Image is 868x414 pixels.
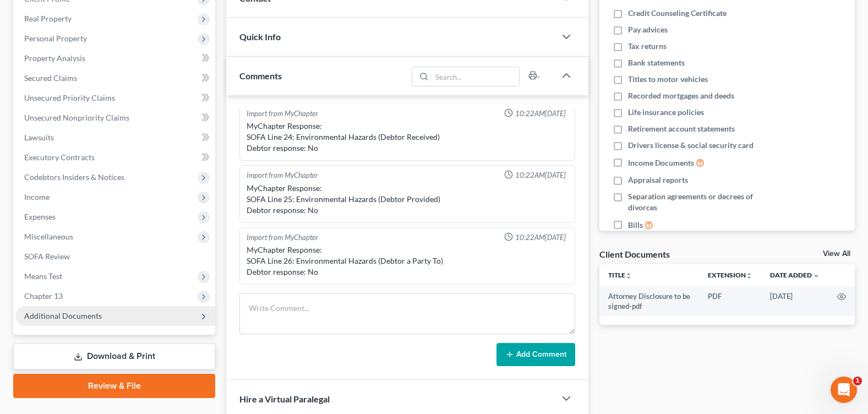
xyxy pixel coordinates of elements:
span: Expenses [24,212,56,221]
span: Income Documents [628,157,694,168]
a: Extensionunfold_more [708,271,752,279]
span: Pay advices [628,24,668,35]
span: Executory Contracts [24,152,95,162]
a: Lawsuits [15,128,215,148]
span: Bank statements [628,57,685,68]
span: 10:22AM[DATE] [515,108,566,119]
span: 1 [853,377,862,385]
span: Means Test [24,271,62,281]
span: Income [24,192,50,201]
a: View All [823,250,850,258]
span: Retirement account statements [628,123,735,134]
span: Tax returns [628,41,667,52]
span: 10:22AM[DATE] [515,170,566,181]
div: Client Documents [599,248,670,260]
a: Titleunfold_more [608,271,632,279]
span: Chapter 13 [24,291,63,301]
a: Executory Contracts [15,148,215,167]
span: Real Property [24,14,72,23]
td: [DATE] [761,286,828,317]
i: unfold_more [746,273,752,279]
span: Miscellaneous [24,232,73,241]
span: Titles to motor vehicles [628,74,708,85]
a: Secured Claims [15,68,215,88]
span: 10:22AM[DATE] [515,232,566,243]
a: Property Analysis [15,48,215,68]
a: Review & File [13,374,215,398]
div: MyChapter Response: SOFA Line 26: Environmental Hazards (Debtor a Party To) Debtor response: No [247,244,568,277]
div: Import from MyChapter [247,108,318,119]
a: Download & Print [13,344,215,369]
span: Personal Property [24,34,87,43]
span: Separation agreements or decrees of divorces [628,191,782,213]
span: Secured Claims [24,73,77,83]
div: MyChapter Response: SOFA Line 24: Environmental Hazards (Debtor Received) Debtor response: No [247,121,568,154]
span: Recorded mortgages and deeds [628,90,734,101]
button: Add Comment [496,343,575,366]
span: Unsecured Priority Claims [24,93,115,102]
span: SOFA Review [24,252,70,261]
span: Bills [628,220,643,231]
a: SOFA Review [15,247,215,266]
span: Appraisal reports [628,175,688,186]
td: PDF [699,286,761,317]
span: Comments [239,70,282,81]
span: Codebtors Insiders & Notices [24,172,124,182]
td: Attorney Disclosure to be signed-pdf [599,286,699,317]
span: Lawsuits [24,133,54,142]
a: Unsecured Priority Claims [15,88,215,108]
div: Import from MyChapter [247,232,318,243]
i: expand_more [813,273,820,279]
span: Additional Documents [24,311,102,320]
a: Date Added expand_more [770,271,820,279]
span: Quick Info [239,31,281,42]
span: Drivers license & social security card [628,140,754,151]
span: Life insurance policies [628,107,704,118]
div: Import from MyChapter [247,170,318,181]
div: MyChapter Response: SOFA Line 25: Environmental Hazards (Debtor Provided) Debtor response: No [247,183,568,216]
span: Property Analysis [24,53,85,63]
span: Unsecured Nonpriority Claims [24,113,129,122]
iframe: Intercom live chat [831,377,857,403]
input: Search... [432,67,519,86]
a: Unsecured Nonpriority Claims [15,108,215,128]
span: Credit Counseling Certificate [628,8,727,19]
span: Hire a Virtual Paralegal [239,394,330,404]
i: unfold_more [625,273,632,279]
